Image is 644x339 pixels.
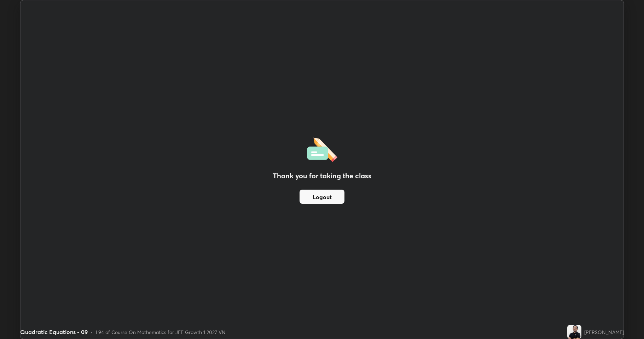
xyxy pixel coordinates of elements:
h2: Thank you for taking the class [273,171,371,181]
img: offlineFeedback.1438e8b3.svg [307,135,337,162]
div: Quadratic Equations - 09 [20,328,88,336]
div: L94 of Course On Mathematics for JEE Growth 1 2027 VN [96,328,226,336]
div: [PERSON_NAME] [584,328,624,336]
button: Logout [300,190,344,204]
div: • [91,328,93,336]
img: f8aae543885a491b8a905e74841c74d5.jpg [567,325,581,339]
